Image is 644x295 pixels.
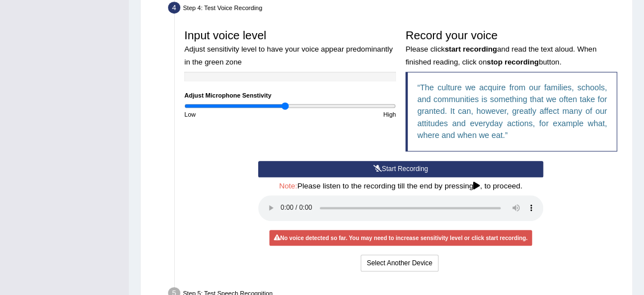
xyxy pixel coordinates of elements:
h3: Input voice level [184,29,396,67]
h4: Please listen to the recording till the end by pressing , to proceed. [258,182,543,191]
small: Please click and read the text aloud. When finished reading, click on button. [405,45,596,66]
q: The culture we acquire from our families, schools, and communities is something that we often tak... [417,83,607,140]
small: Adjust sensitivity level to have your voice appear predominantly in the green zone [184,45,393,66]
span: Note: [279,182,297,190]
label: Adjust Microphone Senstivity [184,91,271,100]
div: No voice detected so far. You may need to increase sensitivity level or click start recording. [269,230,533,246]
div: Low [180,110,290,119]
b: stop recording [487,58,539,66]
div: High [290,110,400,119]
b: start recording [445,45,497,53]
h3: Record your voice [405,29,617,67]
button: Start Recording [258,161,543,177]
button: Select Another Device [361,255,438,271]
